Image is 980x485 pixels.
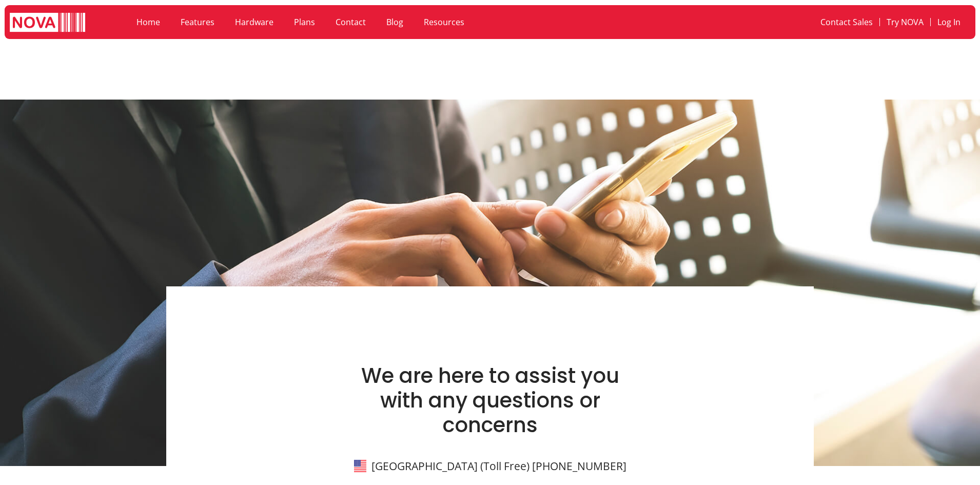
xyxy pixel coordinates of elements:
[880,10,930,34] a: Try NOVA
[686,10,967,34] nav: Menu
[126,10,170,34] a: Home
[170,10,225,34] a: Features
[225,10,284,34] a: Hardware
[325,10,376,34] a: Contact
[371,459,626,473] a: [GEOGRAPHIC_DATA] (Toll Free) [PHONE_NUMBER]
[341,363,639,437] h1: We are here to assist you with any questions or concerns
[814,10,879,34] a: Contact Sales
[10,13,85,34] img: logo white
[931,10,967,34] a: Log In
[126,10,675,34] nav: Menu
[414,10,475,34] a: Resources
[376,10,414,34] a: Blog
[284,10,325,34] a: Plans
